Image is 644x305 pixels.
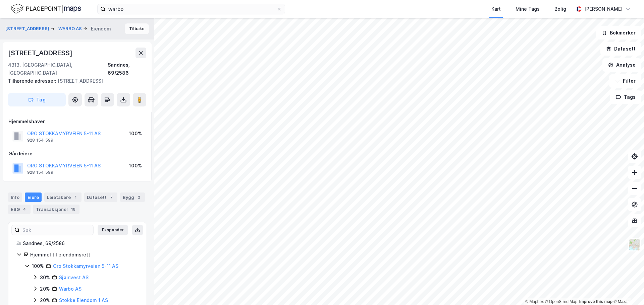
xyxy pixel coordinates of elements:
[70,206,77,213] div: 16
[20,225,93,235] input: Søk
[602,58,641,72] button: Analyse
[98,225,128,235] button: Ekspander
[516,5,540,13] div: Mine Tags
[491,5,501,13] div: Kart
[609,74,641,88] button: Filter
[30,251,138,259] div: Hjemmel til eiendomsrett
[59,275,89,280] a: Sjøinvest AS
[8,78,58,84] span: Tilhørende adresser:
[33,205,79,214] div: Transaksjoner
[40,296,50,304] div: 20%
[106,4,277,14] input: Søk på adresse, matrikkel, gårdeiere, leietakere eller personer
[84,193,117,202] div: Datasett
[129,162,142,170] div: 100%
[53,263,118,269] a: Oro Stokkamyrveien 5-11 AS
[11,3,81,15] img: logo.f888ab2527a4732fd821a326f86c7f29.svg
[136,194,142,201] div: 2
[584,5,623,13] div: [PERSON_NAME]
[108,194,115,201] div: 7
[58,25,83,32] button: WARBO AS
[40,274,50,282] div: 30%
[8,193,22,202] div: Info
[8,205,31,214] div: ESG
[525,299,544,304] a: Mapbox
[579,299,612,304] a: Improve this map
[27,138,53,143] div: 928 154 599
[25,193,42,202] div: Eiere
[8,77,141,85] div: [STREET_ADDRESS]
[596,26,641,40] button: Bokmerker
[8,118,146,126] div: Hjemmelshaver
[27,170,53,175] div: 928 154 599
[129,130,142,138] div: 100%
[59,297,108,303] a: Stokke Eiendom 1 AS
[8,48,74,58] div: [STREET_ADDRESS]
[5,25,51,32] button: [STREET_ADDRESS]
[32,262,44,270] div: 100%
[40,285,50,293] div: 20%
[8,150,146,158] div: Gårdeiere
[23,239,138,247] div: Sandnes, 69/2586
[610,90,641,104] button: Tags
[125,23,149,34] button: Tilbake
[545,299,578,304] a: OpenStreetMap
[72,194,79,201] div: 1
[8,93,66,106] button: Tag
[44,193,82,202] div: Leietakere
[91,25,111,33] div: Eiendom
[21,206,28,213] div: 4
[59,286,82,292] a: Warbo AS
[600,42,641,56] button: Datasett
[8,61,108,77] div: 4313, [GEOGRAPHIC_DATA], [GEOGRAPHIC_DATA]
[610,273,644,305] iframe: Chat Widget
[554,5,566,13] div: Bolig
[120,193,145,202] div: Bygg
[108,61,146,77] div: Sandnes, 69/2586
[628,238,641,251] img: Z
